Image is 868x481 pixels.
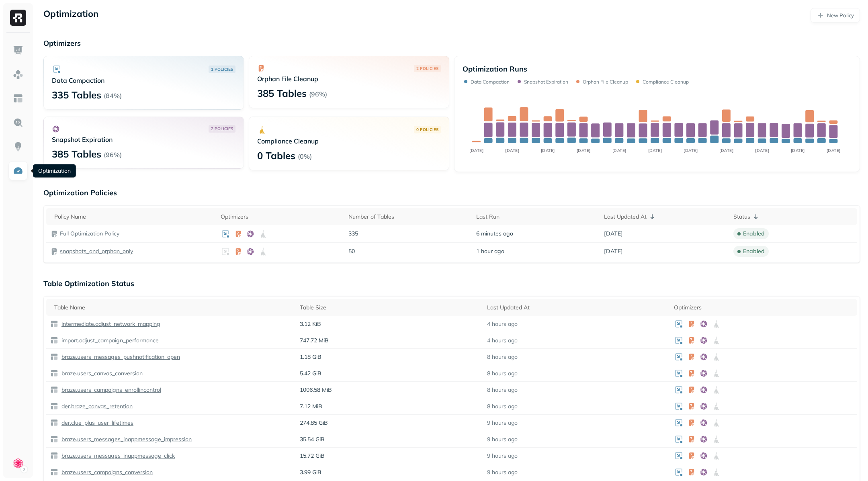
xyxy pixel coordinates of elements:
[487,353,518,361] p: 8 hours ago
[300,419,479,427] p: 274.85 GiB
[104,92,122,100] p: ( 84% )
[58,320,160,328] a: intermediate.adjust_network_mapping
[13,93,23,104] img: Asset Explorer
[348,213,468,221] div: Number of Tables
[52,88,101,101] p: 335 Tables
[487,469,518,476] p: 9 hours ago
[541,148,555,153] tspan: [DATE]
[60,320,160,328] p: intermediate.adjust_network_mapping
[50,353,58,361] img: table
[54,213,213,221] div: Policy Name
[58,403,133,410] a: der.braze_canvas_retention
[43,39,860,48] p: Optimizers
[348,248,468,255] p: 50
[58,386,161,394] a: braze.users_campaigns_enrollincontrol
[469,148,483,153] tspan: [DATE]
[50,369,58,377] img: table
[43,8,98,23] p: Optimization
[298,152,312,160] p: ( 0% )
[58,419,133,427] a: der.clue_plus_user_lifetimes
[583,79,628,85] p: Orphan File Cleanup
[257,137,441,145] p: Compliance Cleanup
[743,248,765,255] p: enabled
[12,458,24,469] img: Clue
[487,370,518,377] p: 8 hours ago
[471,79,510,85] p: Data Compaction
[50,435,58,443] img: table
[60,370,143,377] p: braze.users_canvas_conversion
[33,164,76,178] div: Optimization
[13,141,23,152] img: Insights
[300,452,479,460] p: 15.72 GiB
[487,304,666,311] div: Last Updated At
[827,148,841,153] tspan: [DATE]
[60,230,119,237] p: Full Optimization Policy
[13,117,23,128] img: Query Explorer
[60,452,175,460] p: braze.users_messages_inappmessage_click
[58,337,159,344] a: import.adjust_campaign_performance
[50,452,58,460] img: table
[348,230,468,237] p: 335
[13,166,23,176] img: Optimization
[60,386,161,394] p: braze.users_campaigns_enrollincontrol
[487,320,518,328] p: 4 hours ago
[211,126,233,132] p: 2 POLICIES
[52,76,235,84] p: Data Compaction
[300,337,479,344] p: 747.72 MiB
[524,79,568,85] p: Snapshot Expiration
[300,386,479,394] p: 1006.58 MiB
[604,212,725,221] div: Last Updated At
[50,402,58,410] img: table
[416,65,438,72] p: 2 POLICIES
[60,248,133,255] a: snapshots_and_orphan_only
[827,12,854,19] p: New Policy
[643,79,689,85] p: Compliance Cleanup
[463,64,527,74] p: Optimization Runs
[52,135,235,143] p: Snapshot Expiration
[300,469,479,476] p: 3.99 GiB
[50,468,58,476] img: table
[487,337,518,344] p: 4 hours ago
[10,10,26,26] img: Ryft
[54,304,292,311] div: Table Name
[577,148,591,153] tspan: [DATE]
[487,452,518,460] p: 9 hours ago
[733,212,853,221] div: Status
[309,90,327,98] p: ( 96% )
[755,148,769,153] tspan: [DATE]
[811,8,860,23] a: New Policy
[58,469,153,476] a: braze.users_campaigns_conversion
[476,213,596,221] div: Last Run
[487,436,518,443] p: 9 hours ago
[60,469,153,476] p: braze.users_campaigns_conversion
[684,148,698,153] tspan: [DATE]
[257,149,295,162] p: 0 Tables
[476,230,513,237] span: 6 minutes ago
[257,87,307,100] p: 385 Tables
[60,403,133,410] p: der.braze_canvas_retention
[604,248,623,255] span: [DATE]
[60,436,192,443] p: braze.users_messages_inappmessage_impression
[50,336,58,344] img: table
[487,386,518,394] p: 8 hours ago
[60,337,159,344] p: import.adjust_campaign_performance
[743,230,765,237] p: enabled
[300,320,479,328] p: 3.12 KiB
[58,370,143,377] a: braze.users_canvas_conversion
[52,147,101,160] p: 385 Tables
[674,304,853,311] div: Optimizers
[13,45,23,55] img: Dashboard
[505,148,519,153] tspan: [DATE]
[50,320,58,328] img: table
[58,353,180,361] a: braze.users_messages_pushnotification_open
[300,304,479,311] div: Table Size
[300,436,479,443] p: 35.54 GiB
[50,386,58,394] img: table
[60,419,133,427] p: der.clue_plus_user_lifetimes
[221,213,340,221] div: Optimizers
[60,353,180,361] p: braze.users_messages_pushnotification_open
[50,419,58,427] img: table
[719,148,733,153] tspan: [DATE]
[43,279,860,288] p: Table Optimization Status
